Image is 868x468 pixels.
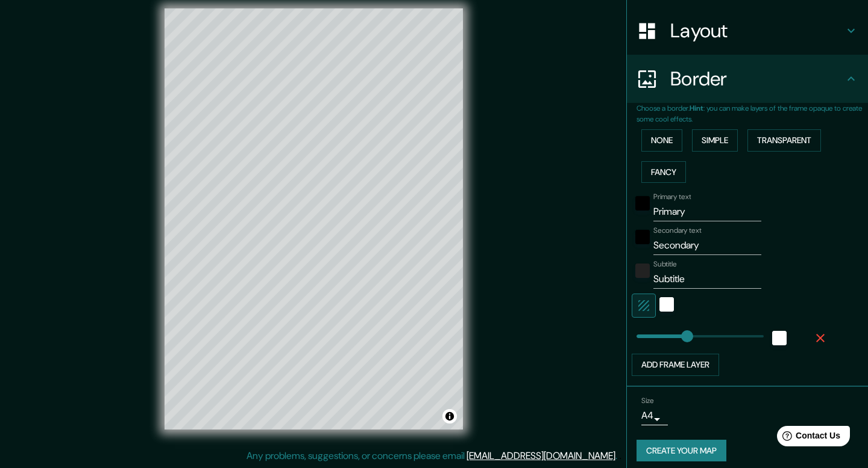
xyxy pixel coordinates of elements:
button: color-222222 [635,263,650,278]
div: . [617,449,619,463]
div: Layout [627,7,868,55]
button: Fancy [641,161,686,183]
h4: Layout [670,19,844,43]
label: Secondary text [653,226,702,236]
p: Any problems, suggestions, or concerns please email . [247,449,617,463]
button: Simple [692,129,738,152]
h4: Border [670,67,844,91]
button: white [659,297,674,312]
button: black [635,196,650,211]
label: Primary text [653,192,691,202]
iframe: Help widget launcher [761,421,855,455]
button: Create your map [637,440,726,462]
button: Transparent [747,129,821,152]
button: None [641,129,682,152]
button: Toggle attribution [442,409,457,423]
label: Size [641,395,654,405]
button: Add frame layer [632,354,719,376]
button: white [772,331,787,345]
b: Hint [690,103,703,113]
p: Choose a border. : you can make layers of the frame opaque to create some cool effects. [637,103,868,125]
a: [EMAIL_ADDRESS][DOMAIN_NAME] [467,449,615,462]
div: Border [627,55,868,103]
div: A4 [641,406,668,425]
div: . [619,449,621,463]
button: black [635,230,650,244]
label: Subtitle [653,259,677,269]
